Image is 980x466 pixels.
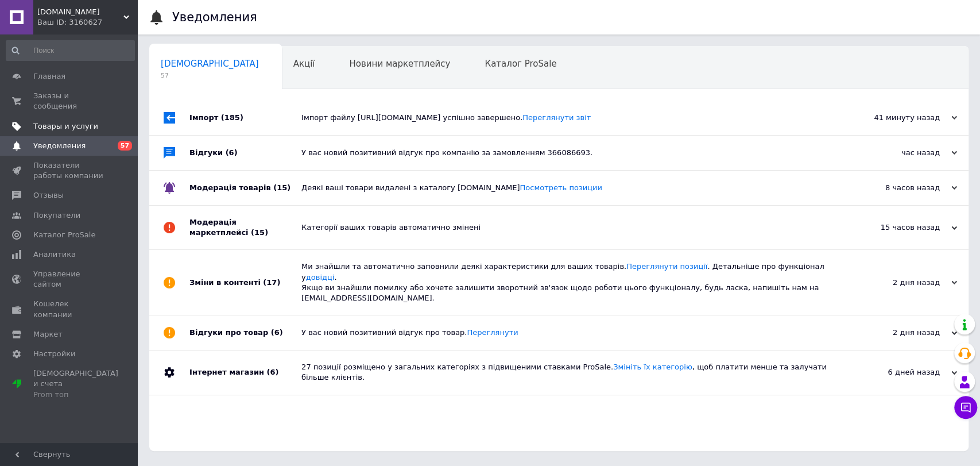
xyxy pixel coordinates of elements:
[842,278,957,288] div: 2 дня назад
[226,148,238,157] span: (6)
[161,71,259,80] span: 57
[37,7,123,17] span: RION.in.ua
[273,183,290,192] span: (15)
[33,160,106,181] span: Показатели работы компании
[263,278,280,287] span: (17)
[467,328,518,337] a: Переглянути
[842,328,957,338] div: 2 дня назад
[301,261,842,303] div: Ми знайшли та автоматично заповнили деякі характеристики для ваших товарів. . Детальніше про функ...
[189,136,301,170] div: Відгуки
[301,148,842,158] div: У вас новий позитивний відгук про компанію за замовленням 366086693.
[485,59,556,69] span: Каталог ProSale
[33,230,95,240] span: Каталог ProSale
[189,250,301,315] div: Зміни в контенті
[189,206,301,249] div: Модерація маркетплейсі
[33,368,118,400] span: [DEMOGRAPHIC_DATA] и счета
[301,328,842,338] div: У вас новий позитивний відгук про товар.
[33,141,86,151] span: Уведомления
[189,351,301,394] div: Інтернет магазин
[520,183,602,192] a: Посмотреть позиции
[33,349,75,359] span: Настройки
[306,273,335,282] a: довідці
[33,249,76,260] span: Аналитика
[301,183,842,193] div: Деякі ваші товари видалені з каталогу [DOMAIN_NAME]
[842,367,957,378] div: 6 дней назад
[33,329,63,340] span: Маркет
[842,113,957,123] div: 41 минуту назад
[33,121,98,132] span: Товары и услуги
[349,59,450,69] span: Новини маркетплейсу
[293,59,315,69] span: Акції
[33,71,65,82] span: Главная
[189,101,301,135] div: Імпорт
[522,113,591,122] a: Переглянути звіт
[118,141,132,151] span: 57
[842,183,957,193] div: 8 часов назад
[33,210,80,221] span: Покупатели
[33,390,118,400] div: Prom топ
[189,171,301,205] div: Модерація товарів
[33,269,106,290] span: Управление сайтом
[161,59,259,69] span: [DEMOGRAPHIC_DATA]
[271,328,283,337] span: (6)
[221,113,243,122] span: (185)
[842,222,957,233] div: 15 часов назад
[189,315,301,350] div: Відгуки про товар
[954,396,977,419] button: Чат с покупателем
[33,299,106,319] span: Кошелек компании
[251,228,268,237] span: (15)
[842,148,957,158] div: час назад
[301,113,842,123] div: Імпорт файлу [URL][DOMAIN_NAME] успішно завершено.
[301,362,842,383] div: 27 позиції розміщено у загальних категоріях з підвищеними ставками ProSale. , щоб платити менше т...
[626,262,707,271] a: Переглянути позиції
[33,190,64,201] span: Отзывы
[266,368,278,376] span: (6)
[301,222,842,233] div: Категорії ваших товарів автоматично змінені
[33,91,106,111] span: Заказы и сообщения
[6,40,135,61] input: Поиск
[37,17,138,28] div: Ваш ID: 3160627
[613,363,692,371] a: Змініть їх категорію
[172,10,257,24] h1: Уведомления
